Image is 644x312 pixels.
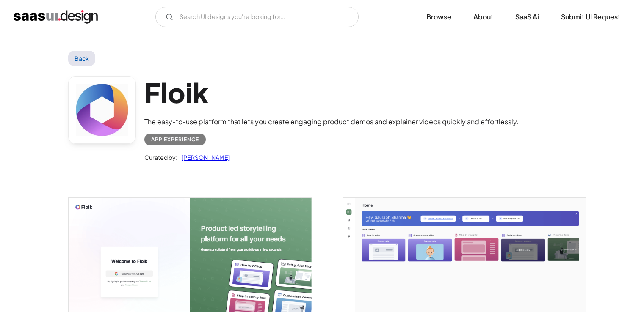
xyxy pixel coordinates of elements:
[144,76,519,109] h1: Floik
[151,134,199,145] div: App Experience
[144,152,177,162] div: Curated by:
[155,7,359,27] input: Search UI designs you're looking for...
[155,7,359,27] form: Email Form
[177,152,230,162] a: [PERSON_NAME]
[14,10,98,24] a: home
[416,8,462,26] a: Browse
[68,51,96,66] a: Back
[463,8,503,26] a: About
[551,8,630,26] a: Submit UI Request
[144,117,519,127] div: The easy-to-use platform that lets you create engaging product demos and explainer videos quickly...
[505,8,549,26] a: SaaS Ai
